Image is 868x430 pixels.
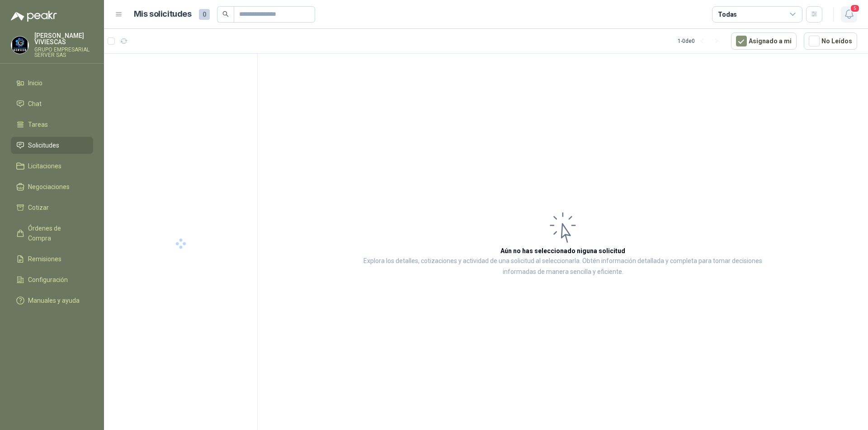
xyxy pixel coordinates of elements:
[222,11,229,17] span: search
[28,254,61,264] span: Remisiones
[11,116,93,133] a: Tareas
[11,11,57,22] img: Logo peakr
[28,161,61,171] span: Licitaciones
[718,9,737,19] div: Todas
[804,32,857,50] button: No Leídos
[11,137,93,154] a: Solicitudes
[11,250,93,268] a: Remisiones
[11,199,93,216] a: Cotizar
[678,34,724,48] div: 1 - 0 de 0
[11,292,93,309] a: Manuales y ayuda
[199,9,210,20] span: 0
[34,32,93,45] p: [PERSON_NAME] VIVIESCAS
[11,220,93,247] a: Órdenes de Compra
[28,140,59,150] span: Solicitudes
[11,74,93,92] a: Inicio
[500,246,625,256] h3: Aún no has seleccionado niguna solicitud
[841,6,857,23] button: 5
[850,4,860,13] span: 5
[28,296,80,305] span: Manuales y ayuda
[134,8,192,21] h1: Mis solicitudes
[28,203,49,213] span: Cotizar
[28,78,42,88] span: Inicio
[28,275,68,285] span: Configuración
[731,32,797,50] button: Asignado a mi
[11,178,93,195] a: Negociaciones
[28,120,48,129] span: Tareas
[11,271,93,288] a: Configuración
[11,37,28,54] img: Company Logo
[28,223,85,243] span: Órdenes de Compra
[11,95,93,112] a: Chat
[348,256,778,277] p: Explora los detalles, cotizaciones y actividad de una solicitud al seleccionarla. Obtén informaci...
[28,182,70,192] span: Negociaciones
[11,157,93,175] a: Licitaciones
[28,99,42,109] span: Chat
[34,47,93,58] p: GRUPO EMPRESARIAL SERVER SAS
